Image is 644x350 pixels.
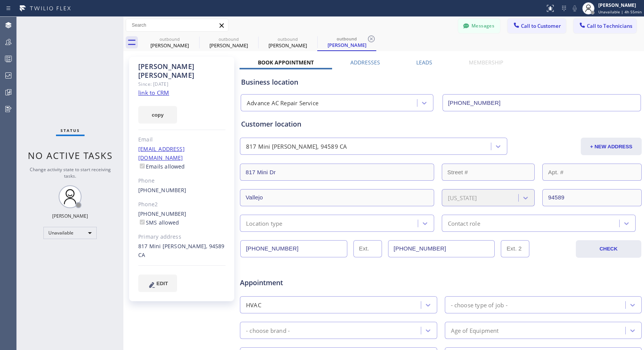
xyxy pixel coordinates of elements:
div: [PERSON_NAME] [52,213,88,219]
div: outbound [141,36,198,42]
div: [PERSON_NAME] [PERSON_NAME] [138,62,225,80]
div: Phone [138,177,225,185]
div: Advance AC Repair Service [247,99,318,108]
div: [PERSON_NAME] [141,42,198,49]
button: Messages [458,19,500,33]
input: Phone Number [240,240,347,257]
input: Phone Number [443,94,641,111]
input: Emails allowed [140,164,145,169]
div: Customer location [241,119,641,129]
button: CHECK [576,240,641,258]
label: Addresses [350,59,380,66]
div: [PERSON_NAME] [598,2,642,8]
span: No active tasks [28,149,113,162]
label: Membership [469,59,503,66]
input: Phone Number 2 [388,240,495,257]
div: Business location [241,77,641,87]
button: EDIT [138,275,177,292]
span: Change activity state to start receiving tasks. [30,166,111,179]
input: SMS allowed [140,220,145,225]
div: Patrick Chan [141,34,198,51]
div: [PERSON_NAME] [200,42,257,49]
span: EDIT [157,281,168,286]
div: HVAC [246,300,261,309]
div: Contact role [448,219,480,228]
a: link to CRM [138,89,169,96]
label: Book Appointment [258,59,314,66]
div: Email [138,135,225,144]
button: Call to Customer [508,19,566,33]
div: Primary address [138,233,225,241]
input: ZIP [542,189,642,206]
div: - choose type of job - [451,300,508,309]
input: Search [126,19,228,31]
a: [PHONE_NUMBER] [138,210,187,217]
div: Since: [DATE] [138,80,225,88]
div: Location type [246,219,283,228]
div: [PERSON_NAME] [259,42,316,49]
div: outbound [200,36,257,42]
div: 817 Mini [PERSON_NAME], 94589 CA [138,242,225,260]
label: Leads [416,59,432,66]
div: outbound [318,36,376,42]
label: SMS allowed [138,219,179,226]
div: Unavailable [43,227,97,239]
label: Emails allowed [138,163,185,170]
button: + NEW ADDRESS [581,138,642,155]
span: Unavailable | 4h 55min [598,9,642,14]
span: Appointment [240,278,373,288]
a: [PHONE_NUMBER] [138,186,187,194]
div: [PERSON_NAME] [318,42,376,48]
button: copy [138,106,177,124]
input: Ext. [353,240,382,257]
div: Age of Equipment [451,326,499,335]
span: Call to Technicians [587,22,632,29]
input: Apt. # [542,164,642,181]
div: - choose brand - [246,326,290,335]
div: 817 Mini [PERSON_NAME], 94589 CA [246,142,347,151]
div: Denise Salazar [318,34,376,50]
a: [EMAIL_ADDRESS][DOMAIN_NAME] [138,145,185,161]
span: Call to Customer [521,22,561,29]
div: outbound [259,36,316,42]
span: Status [61,128,80,133]
div: Dawn Kohler [200,34,257,51]
button: Mute [569,3,580,14]
input: Street # [442,164,535,181]
input: Ext. 2 [501,240,529,257]
input: Address [240,164,434,181]
div: Phone2 [138,200,225,209]
div: Denise Salazar [259,34,316,51]
button: Call to Technicians [574,19,636,33]
input: City [240,189,434,206]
